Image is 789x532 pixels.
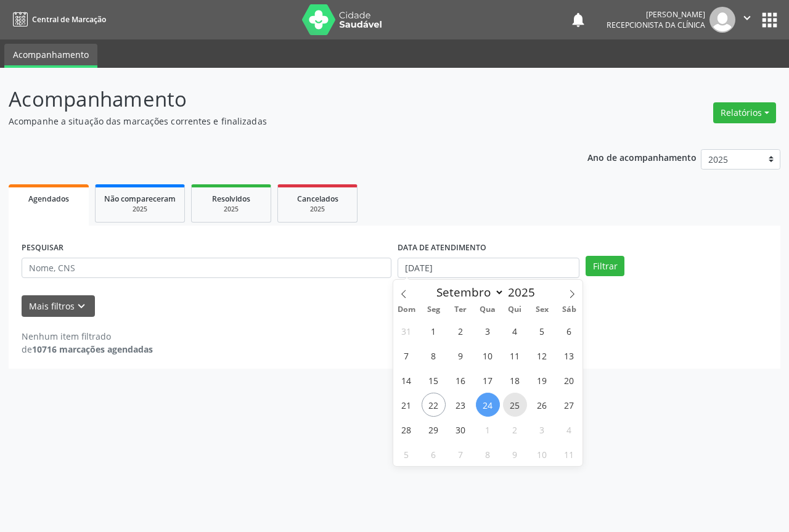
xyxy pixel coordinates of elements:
[709,7,735,33] img: img
[503,368,527,392] span: Setembro 18, 2025
[22,343,153,356] div: de
[449,319,473,343] span: Setembro 2, 2025
[200,205,262,214] div: 2025
[449,368,473,392] span: Setembro 16, 2025
[398,258,579,279] input: Selecione um intervalo
[476,368,500,392] span: Setembro 17, 2025
[22,330,153,343] div: Nenhum item filtrado
[587,149,697,165] p: Ano de acompanhamento
[476,442,500,466] span: Outubro 8, 2025
[32,343,153,355] strong: 10716 marcações agendadas
[449,442,473,466] span: Outubro 7, 2025
[9,84,549,115] p: Acompanhamento
[431,284,505,301] select: Month
[759,9,780,31] button: apps
[398,239,486,258] label: DATA DE ATENDIMENTO
[713,102,776,123] button: Relatórios
[557,442,581,466] span: Outubro 11, 2025
[422,368,446,392] span: Setembro 15, 2025
[449,417,473,441] span: Setembro 30, 2025
[503,417,527,441] span: Outubro 2, 2025
[474,306,501,314] span: Qua
[557,417,581,441] span: Outubro 4, 2025
[28,194,69,204] span: Agendados
[530,442,554,466] span: Outubro 10, 2025
[394,393,419,417] span: Setembro 21, 2025
[9,115,549,128] p: Acompanhe a situação das marcações correntes e finalizadas
[422,319,446,343] span: Setembro 1, 2025
[530,319,554,343] span: Setembro 5, 2025
[530,343,554,367] span: Setembro 12, 2025
[422,343,446,367] span: Setembro 8, 2025
[530,417,554,441] span: Outubro 3, 2025
[503,319,527,343] span: Setembro 4, 2025
[9,9,106,30] a: Central de Marcação
[501,306,528,314] span: Qui
[22,239,63,258] label: PESQUISAR
[394,417,419,441] span: Setembro 28, 2025
[476,319,500,343] span: Setembro 3, 2025
[586,256,624,277] button: Filtrar
[394,343,419,367] span: Setembro 7, 2025
[504,284,545,300] input: Year
[287,205,348,214] div: 2025
[422,442,446,466] span: Outubro 6, 2025
[570,11,587,28] button: notifications
[530,368,554,392] span: Setembro 19, 2025
[212,194,250,204] span: Resolvidos
[740,11,754,25] i: 
[104,205,176,214] div: 2025
[528,306,555,314] span: Sex
[297,194,338,204] span: Cancelados
[530,393,554,417] span: Setembro 26, 2025
[503,442,527,466] span: Outubro 9, 2025
[503,343,527,367] span: Setembro 11, 2025
[104,194,176,204] span: Não compareceram
[449,343,473,367] span: Setembro 9, 2025
[476,417,500,441] span: Outubro 1, 2025
[476,393,500,417] span: Setembro 24, 2025
[32,14,106,25] span: Central de Marcação
[557,368,581,392] span: Setembro 20, 2025
[422,393,446,417] span: Setembro 22, 2025
[607,20,705,30] span: Recepcionista da clínica
[735,7,759,33] button: 
[393,306,420,314] span: Dom
[557,319,581,343] span: Setembro 6, 2025
[607,9,705,20] div: [PERSON_NAME]
[476,343,500,367] span: Setembro 10, 2025
[75,300,88,313] i: keyboard_arrow_down
[394,319,419,343] span: Agosto 31, 2025
[4,44,97,68] a: Acompanhamento
[555,306,583,314] span: Sáb
[422,417,446,441] span: Setembro 29, 2025
[557,343,581,367] span: Setembro 13, 2025
[557,393,581,417] span: Setembro 27, 2025
[420,306,447,314] span: Seg
[449,393,473,417] span: Setembro 23, 2025
[503,393,527,417] span: Setembro 25, 2025
[22,295,95,317] button: Mais filtroskeyboard_arrow_down
[22,258,391,279] input: Nome, CNS
[394,442,419,466] span: Outubro 5, 2025
[447,306,474,314] span: Ter
[394,368,419,392] span: Setembro 14, 2025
